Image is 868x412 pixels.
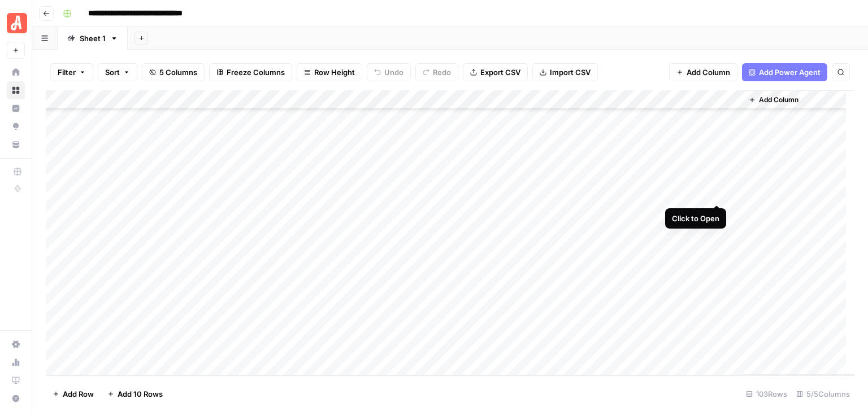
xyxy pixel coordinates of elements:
[159,67,197,78] span: 5 Columns
[80,33,106,44] div: Sheet 1
[50,63,93,81] button: Filter
[7,63,25,81] a: Home
[105,67,120,78] span: Sort
[415,63,458,81] button: Redo
[118,388,163,400] span: Add 10 Rows
[58,67,76,78] span: Filter
[550,67,591,78] span: Import CSV
[7,135,25,154] a: Your Data
[7,9,25,37] button: Workspace: Angi
[314,67,355,78] span: Row Height
[227,67,285,78] span: Freeze Columns
[384,67,403,78] span: Undo
[7,371,25,389] a: Learning Hub
[7,335,25,353] a: Settings
[7,353,25,371] a: Usage
[297,63,362,81] button: Row Height
[63,388,94,400] span: Add Row
[7,81,25,99] a: Browse
[101,385,170,403] button: Add 10 Rows
[792,385,854,403] div: 5/5 Columns
[58,27,128,50] a: Sheet 1
[209,63,292,81] button: Freeze Columns
[7,13,27,33] img: Angi Logo
[759,67,821,78] span: Add Power Agent
[7,117,25,135] a: Opportunities
[367,63,411,81] button: Undo
[744,93,803,107] button: Add Column
[142,63,205,81] button: 5 Columns
[759,95,798,105] span: Add Column
[480,67,520,78] span: Export CSV
[463,63,528,81] button: Export CSV
[672,213,719,224] div: Click to Open
[433,67,451,78] span: Redo
[741,385,792,403] div: 103 Rows
[7,389,25,407] button: Help + Support
[532,63,598,81] button: Import CSV
[687,67,730,78] span: Add Column
[669,63,737,81] button: Add Column
[46,385,101,403] button: Add Row
[98,63,137,81] button: Sort
[742,63,827,81] button: Add Power Agent
[7,99,25,117] a: Insights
